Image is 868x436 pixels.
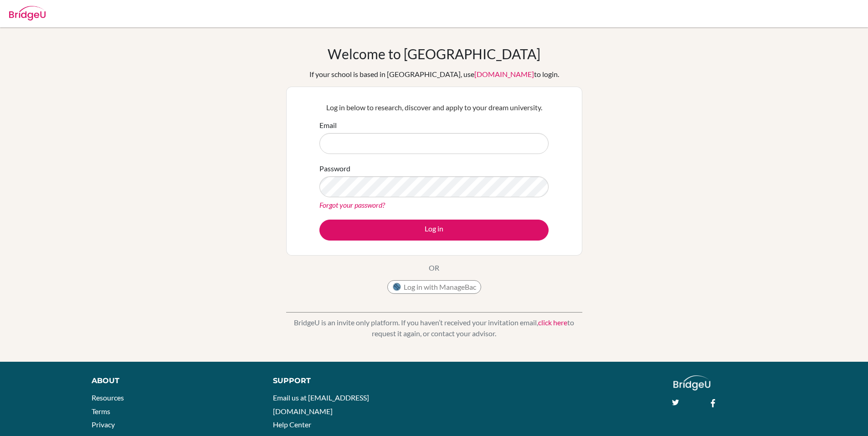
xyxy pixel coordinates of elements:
p: Log in below to research, discover and apply to your dream university. [319,102,549,113]
h1: Welcome to [GEOGRAPHIC_DATA] [328,46,540,62]
a: Resources [92,393,124,402]
img: logo_white@2x-f4f0deed5e89b7ecb1c2cc34c3e3d731f90f0f143d5ea2071677605dd97b5244.png [673,375,710,390]
img: Bridge-U [9,6,46,21]
a: click here [538,318,567,327]
button: Log in [319,220,549,241]
a: Privacy [92,420,115,429]
a: Help Center [273,420,311,429]
label: Password [319,163,350,174]
a: [DOMAIN_NAME] [474,70,534,78]
div: Support [273,375,423,386]
a: Terms [92,407,110,415]
label: Email [319,120,337,131]
p: BridgeU is an invite only platform. If you haven’t received your invitation email, to request it ... [286,317,582,339]
p: OR [429,262,439,273]
a: Forgot your password? [319,200,385,209]
a: Email us at [EMAIL_ADDRESS][DOMAIN_NAME] [273,393,369,415]
div: If your school is based in [GEOGRAPHIC_DATA], use to login. [309,69,559,80]
button: Log in with ManageBac [387,280,481,294]
div: About [92,375,252,386]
